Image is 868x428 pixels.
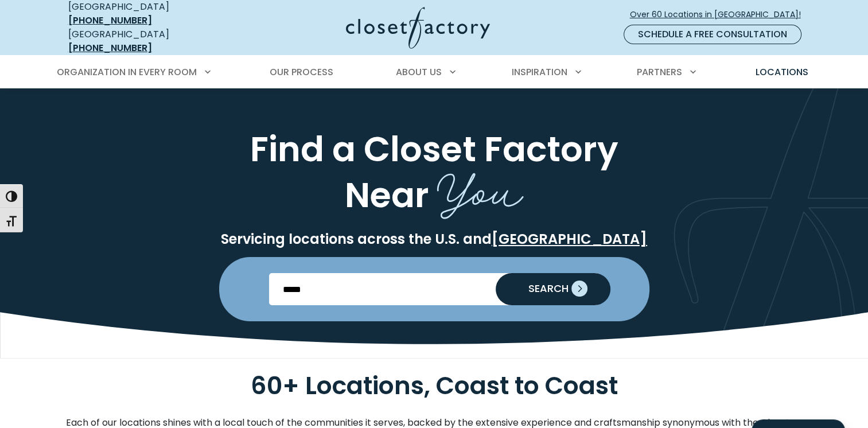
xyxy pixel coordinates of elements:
a: [GEOGRAPHIC_DATA] [492,229,647,248]
nav: Primary Menu [49,56,820,88]
img: Closet Factory Logo [346,7,490,49]
span: Near [345,170,429,219]
span: Find a Closet Factory [250,124,618,173]
span: Organization in Every Room [57,65,197,79]
p: Servicing locations across the U.S. and [66,231,803,248]
span: SEARCH [519,283,569,294]
a: Schedule a Free Consultation [624,25,801,44]
span: Locations [755,65,808,79]
a: [PHONE_NUMBER] [68,14,152,27]
span: Partners [637,65,682,79]
span: About Us [396,65,442,79]
a: [PHONE_NUMBER] [68,41,152,55]
span: You [437,150,524,223]
span: Inspiration [512,65,567,79]
button: Search our Nationwide Locations [496,273,610,305]
a: Over 60 Locations in [GEOGRAPHIC_DATA]! [629,5,811,25]
span: Our Process [270,65,333,79]
div: [GEOGRAPHIC_DATA] [68,28,235,55]
input: Enter Postal Code [269,273,599,305]
span: 60+ Locations, Coast to Coast [251,368,618,403]
span: Over 60 Locations in [GEOGRAPHIC_DATA]! [630,9,810,21]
